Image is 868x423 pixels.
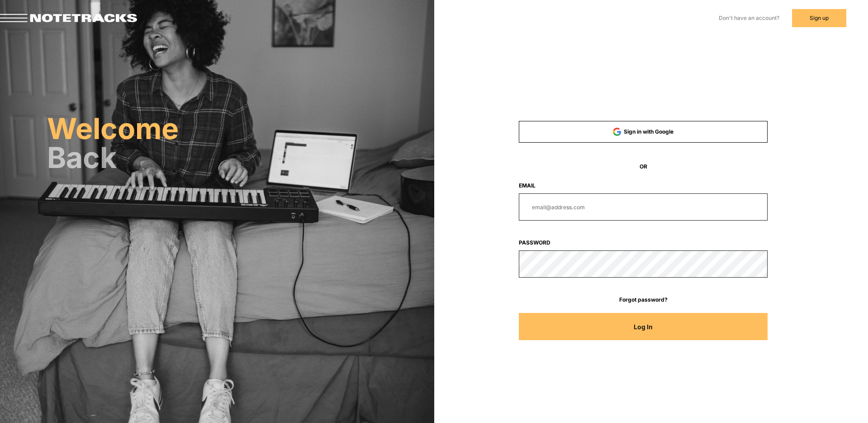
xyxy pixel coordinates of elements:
input: email@address.com [519,193,768,221]
button: Sign up [792,9,846,27]
span: OR [519,163,768,171]
h2: Back [47,145,434,170]
a: Forgot password? [519,296,768,304]
button: Sign in with Google [519,121,768,143]
button: Log In [519,313,768,340]
label: Don't have an account? [719,14,779,22]
span: Sign in with Google [624,128,674,135]
label: Password [519,239,768,247]
label: Email [519,182,768,190]
h2: Welcome [47,116,434,141]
